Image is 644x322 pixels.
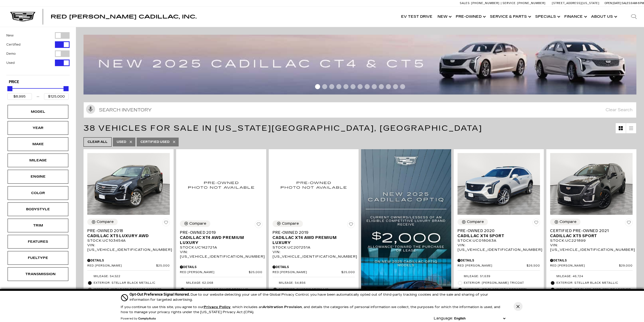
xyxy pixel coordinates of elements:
[87,238,170,243] div: Stock : UC103454A
[556,287,633,297] span: Interior: Jet Black, Semi-aniline leather seats with chevron perforated inserts
[6,42,20,47] label: Certified
[255,220,262,230] button: Save Vehicle
[25,109,51,115] div: Model
[94,280,170,286] span: Exterior: STELLAR BLACK METALLIC
[87,273,170,280] li: Mileage: 54,522
[87,233,166,238] span: Cadillac XT5 Luxury AWD
[180,220,210,227] button: Compare Vehicle
[273,250,355,259] div: VIN: [US_VEHICLE_IDENTIFICATION_NUMBER]
[84,124,482,133] span: 38 Vehicles for Sale in [US_STATE][GEOGRAPHIC_DATA], [GEOGRAPHIC_DATA]
[550,233,629,238] span: Cadillac XT5 Sport
[458,264,540,268] a: Red [PERSON_NAME] $26,500
[180,271,249,274] span: Red [PERSON_NAME]
[533,7,562,27] a: Specials
[25,271,51,277] div: Transmission
[460,2,470,5] span: Sales:
[130,292,507,302] div: Due to our website detecting your use of the Global Privacy Control, you have been automatically ...
[180,250,262,259] div: VIN: [US_VEHICLE_IDENTIFICATION_NUMBER]
[180,235,259,245] span: Cadillac XT4 AWD Premium Luxury
[550,243,633,252] div: VIN: [US_VEHICLE_IDENTIFICATION_NUMBER]
[453,7,487,27] a: Pre-Owned
[550,238,633,243] div: Stock : UC221899
[341,271,355,274] span: $25,000
[117,139,126,145] span: Used
[273,235,351,245] span: Cadillac XT4 AWD Premium Luxury
[458,243,540,252] div: VIN: [US_VEHICLE_IDENTIFICATION_NUMBER]
[550,273,633,280] li: Mileage: 46,724
[550,228,629,233] span: Certified Pre-Owned 2021
[532,219,540,228] button: Save Vehicle
[386,84,391,89] span: Go to slide 11
[527,264,540,268] span: $26,500
[393,84,398,89] span: Go to slide 12
[517,2,546,5] span: [PHONE_NUMBER]
[87,264,156,268] span: Red [PERSON_NAME]
[156,264,170,268] span: $25,000
[562,7,589,27] a: Finance
[25,125,51,131] div: Year
[130,292,191,297] span: Opt-Out Preference Signal Honored .
[25,190,51,196] div: Color
[399,7,435,27] a: EV Test Drive
[87,219,118,225] button: Compare Vehicle
[358,84,363,89] span: Go to slide 7
[8,154,68,167] div: MileageMileage
[87,228,166,233] span: Pre-Owned 2018
[550,153,633,215] img: 2021 Cadillac XT5 Sport
[322,84,327,89] span: Go to slide 2
[162,219,170,228] button: Save Vehicle
[7,84,69,100] div: Price
[282,221,299,226] div: Compare
[8,137,68,151] div: MakeMake
[556,280,633,286] span: Exterior: Stellar Black Metallic
[25,206,51,212] div: Bodystyle
[365,84,370,89] span: Go to slide 8
[347,220,355,230] button: Save Vehicle
[25,239,51,244] div: Features
[6,60,15,65] label: Used
[25,255,51,261] div: Fueltype
[471,2,500,5] span: [PHONE_NUMBER]
[180,230,262,245] a: Pre-Owned 2019Cadillac XT4 AWD Premium Luxury
[7,86,12,91] div: Minimum Price
[9,80,67,84] h5: Price
[6,32,70,75] div: Filter by Vehicle Type
[631,2,644,5] span: 9 AM-6 PM
[180,230,259,235] span: Pre-Owned 2019
[622,2,631,5] span: Sales:
[458,219,488,225] button: Compare Vehicle
[138,317,156,320] a: ComplyAuto
[458,264,527,268] span: Red [PERSON_NAME]
[8,170,68,183] div: EngineEngine
[51,14,197,19] a: Red [PERSON_NAME] Cadillac, Inc.
[458,233,536,238] span: Cadillac XT4 Sport
[273,280,355,286] li: Mileage: 54,856
[458,228,536,233] span: Pre-Owned 2020
[87,258,170,263] div: Pricing Details - Pre-Owned 2018 Cadillac XT5 Luxury AWD
[94,287,170,292] span: Interior: with Dark Titanium accents
[464,287,540,302] span: Interior: Jet Black with Cinnamon accents, Leather seating surfaces with mini-perforated inserts
[8,186,68,200] div: ColorColor
[88,139,108,145] span: Clear All
[467,220,484,224] div: Compare
[372,84,377,89] span: Go to slide 9
[336,84,341,89] span: Go to slide 4
[180,280,262,286] li: Mileage: 62,068
[180,153,262,217] img: 2019 Cadillac XT4 AWD Premium Luxury
[434,317,453,320] div: Language:
[25,141,51,147] div: Make
[458,258,540,263] div: Pricing Details - Pre-Owned 2020 Cadillac XT4 Sport
[121,317,156,320] div: Powered by
[273,271,341,274] span: Red [PERSON_NAME]
[350,84,356,89] span: Go to slide 6
[84,35,640,94] img: 2507-july-ct-offer-09
[87,264,170,268] a: Red [PERSON_NAME] $25,000
[273,230,351,235] span: Pre-Owned 2019
[503,2,516,5] span: Service:
[180,271,262,274] a: Red [PERSON_NAME] $25,000
[550,258,633,263] div: Pricing Details - Certified Pre-Owned 2021 Cadillac XT5 Sport
[140,139,170,145] span: Certified Used
[44,93,69,100] input: Maximum
[458,228,540,238] a: Pre-Owned 2020Cadillac XT4 Sport
[25,158,51,163] div: Mileage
